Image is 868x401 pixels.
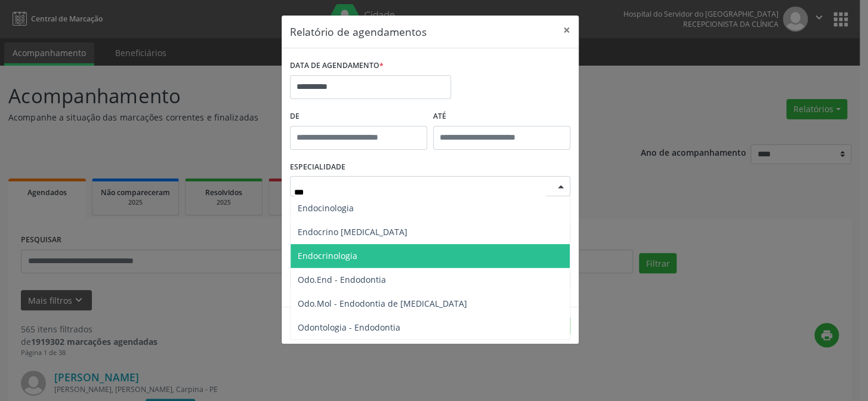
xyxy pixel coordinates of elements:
label: ATÉ [433,107,570,126]
span: Endocrino [MEDICAL_DATA] [298,226,407,237]
h5: Relatório de agendamentos [290,24,427,39]
span: Odontologia - Endodontia [298,322,400,333]
button: Close [555,16,579,45]
span: Endocinologia [298,202,354,214]
label: ESPECIALIDADE [290,158,345,177]
label: De [290,107,427,126]
span: Odo.Mol - Endodontia de [MEDICAL_DATA] [298,298,467,309]
label: DATA DE AGENDAMENTO [290,57,384,75]
span: Odo.End - Endodontia [298,274,386,285]
span: Endocrinologia [298,250,357,261]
